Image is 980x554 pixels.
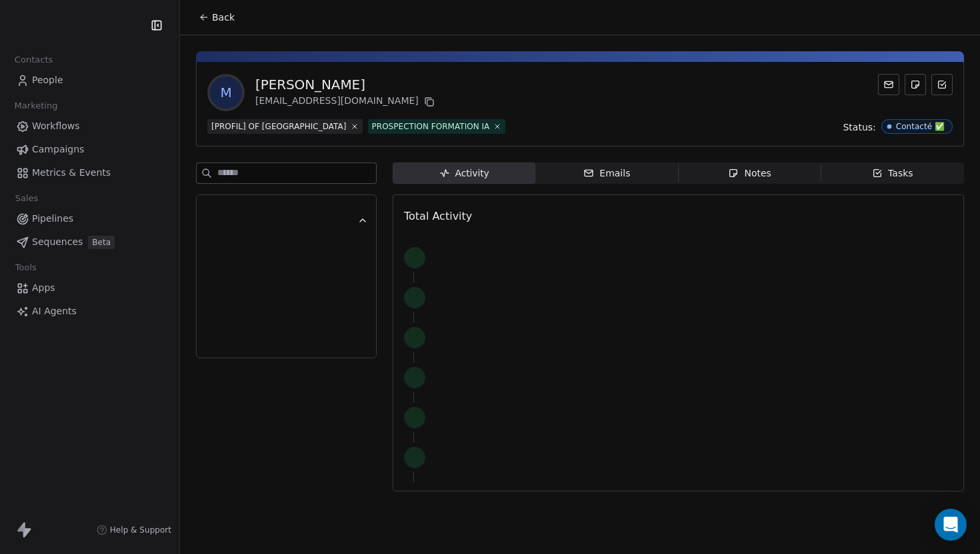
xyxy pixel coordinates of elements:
[32,166,111,180] span: Metrics & Events
[11,300,169,322] a: AI Agents
[11,208,169,230] a: Pipelines
[843,121,875,134] span: Status:
[404,210,472,222] span: Total Activity
[11,115,169,137] a: Workflows
[9,188,44,208] span: Sales
[211,121,347,133] div: [PROFIL] OF [GEOGRAPHIC_DATA]
[872,166,913,180] div: Tasks
[11,231,169,253] a: SequencesBeta
[32,142,84,156] span: Campaigns
[32,281,55,295] span: Apps
[11,162,169,184] a: Metrics & Events
[9,50,59,70] span: Contacts
[88,236,115,249] span: Beta
[11,138,169,160] a: Campaigns
[255,75,437,94] div: [PERSON_NAME]
[191,5,243,29] button: Back
[9,258,42,278] span: Tools
[32,119,80,133] span: Workflows
[32,212,73,226] span: Pipelines
[896,122,945,131] div: Contacté ✅
[210,77,242,109] span: M
[11,69,169,91] a: People
[32,235,83,249] span: Sequences
[11,277,169,299] a: Apps
[583,166,630,180] div: Emails
[97,525,171,535] a: Help & Support
[935,509,967,541] div: Open Intercom Messenger
[32,73,63,87] span: People
[32,304,77,318] span: AI Agents
[372,121,490,133] div: PROSPECTION FORMATION IA
[212,11,235,24] span: Back
[728,166,771,180] div: Notes
[255,94,437,110] div: [EMAIL_ADDRESS][DOMAIN_NAME]
[110,525,171,535] span: Help & Support
[9,96,63,116] span: Marketing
